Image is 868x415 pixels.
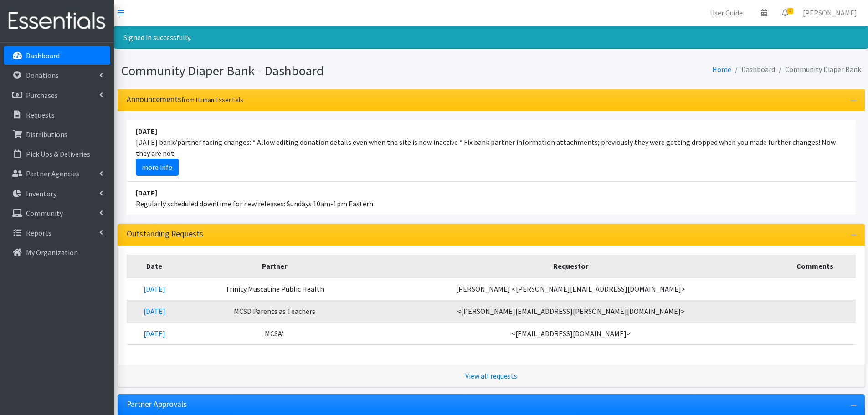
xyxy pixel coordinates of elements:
[703,4,750,22] a: User Guide
[367,277,774,300] td: [PERSON_NAME] <[PERSON_NAME][EMAIL_ADDRESS][DOMAIN_NAME]>
[367,322,774,344] td: <[EMAIL_ADDRESS][DOMAIN_NAME]>
[26,130,67,139] p: Distributions
[775,63,861,76] li: Community Diaper Bank
[4,184,110,203] a: Inventory
[775,255,856,277] th: Comments
[182,322,368,344] td: MCSA*
[136,159,179,176] a: more info
[26,248,78,257] p: My Organization
[182,255,368,277] th: Partner
[26,228,51,237] p: Reports
[144,284,165,293] a: [DATE]
[144,329,165,338] a: [DATE]
[26,149,90,159] p: Pick Ups & Deliveries
[127,255,182,277] th: Date
[127,95,243,104] h3: Announcements
[367,300,774,322] td: <[PERSON_NAME][EMAIL_ADDRESS][PERSON_NAME][DOMAIN_NAME]>
[4,164,110,183] a: Partner Agencies
[136,127,157,136] strong: [DATE]
[182,300,368,322] td: MCSD Parents as Teachers
[4,125,110,143] a: Distributions
[26,209,63,218] p: Community
[127,229,203,239] h3: Outstanding Requests
[4,145,110,163] a: Pick Ups & Deliveries
[144,307,165,316] a: [DATE]
[367,255,774,277] th: Requestor
[26,91,58,100] p: Purchases
[26,189,56,198] p: Inventory
[4,66,110,84] a: Donations
[731,63,775,76] li: Dashboard
[127,182,856,215] li: Regularly scheduled downtime for new releases: Sundays 10am-1pm Eastern.
[787,8,793,14] span: 3
[775,4,796,22] a: 3
[26,110,55,119] p: Requests
[4,46,110,65] a: Dashboard
[114,26,868,49] div: Signed in successfully.
[127,120,856,182] li: [DATE] bank/partner facing changes: * Allow editing donation details even when the site is now in...
[4,243,110,261] a: My Organization
[796,4,864,22] a: [PERSON_NAME]
[136,188,157,197] strong: [DATE]
[182,277,368,300] td: Trinity Muscatine Public Health
[26,71,59,80] p: Donations
[121,63,488,79] h1: Community Diaper Bank - Dashboard
[26,169,79,178] p: Partner Agencies
[127,400,187,409] h3: Partner Approvals
[4,204,110,222] a: Community
[4,86,110,104] a: Purchases
[465,371,517,380] a: View all requests
[712,65,731,74] a: Home
[4,106,110,124] a: Requests
[26,51,60,60] p: Dashboard
[4,6,110,36] img: HumanEssentials
[181,96,243,104] small: from Human Essentials
[4,224,110,242] a: Reports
